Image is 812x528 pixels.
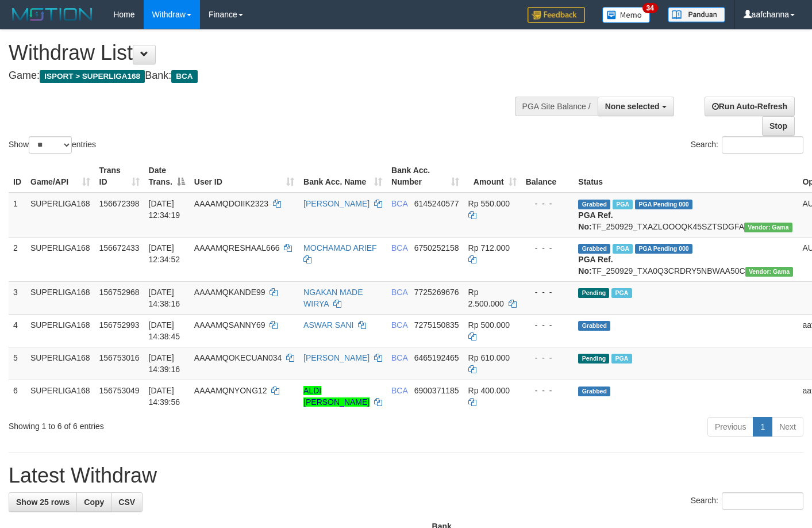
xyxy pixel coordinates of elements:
b: PGA Ref. No: [578,211,613,231]
a: ASWAR SANI [303,320,353,330]
span: Copy [84,498,104,507]
span: Marked by aafsoycanthlai [611,288,632,298]
td: SUPERLIGA168 [26,237,95,281]
td: SUPERLIGA168 [26,314,95,347]
input: Search: [722,136,803,154]
span: Rp 2.500.000 [468,288,504,308]
span: 156753049 [99,386,140,395]
span: Grabbed [578,244,610,254]
span: [DATE] 12:34:52 [149,243,180,264]
a: [PERSON_NAME] [303,199,370,208]
span: AAAAMQNYONG12 [194,386,267,395]
select: Showentries [29,136,72,154]
b: PGA Ref. No: [578,255,613,276]
span: None selected [605,102,660,111]
td: 6 [9,380,26,412]
span: [DATE] 14:38:16 [149,288,180,308]
th: Amount: activate to sort column ascending [464,160,521,193]
th: ID [9,160,26,193]
div: PGA Site Balance / [515,97,598,116]
td: SUPERLIGA168 [26,380,95,412]
span: ISPORT > SUPERLIGA168 [40,70,145,83]
div: - - - [526,286,569,298]
label: Show entries [9,136,96,154]
a: Stop [762,116,795,136]
td: 1 [9,193,26,238]
td: TF_250929_TXA0Q3CRDRY5NBWAA50C [574,237,798,281]
span: Vendor URL: https://trx31.1velocity.biz [744,223,792,232]
span: Copy 6145240577 to clipboard [414,199,459,208]
span: BCA [391,199,407,208]
td: SUPERLIGA168 [26,281,95,314]
span: Copy 6900371185 to clipboard [414,386,459,395]
span: BCA [391,320,407,330]
th: Status [574,160,798,193]
span: AAAAMQSANNY69 [194,320,265,330]
span: Vendor URL: https://trx31.1velocity.biz [745,267,794,277]
span: BCA [391,353,407,362]
input: Search: [722,492,803,510]
span: Rp 400.000 [468,386,510,395]
th: Bank Acc. Number: activate to sort column ascending [387,160,464,193]
span: Pending [578,354,609,364]
th: Trans ID: activate to sort column ascending [95,160,144,193]
div: - - - [526,319,569,331]
span: [DATE] 14:39:56 [149,386,180,407]
img: panduan.png [668,7,725,22]
span: Marked by aafsoycanthlai [613,244,633,254]
span: Show 25 rows [16,498,70,507]
span: [DATE] 14:39:16 [149,353,180,374]
span: Marked by aafsoycanthlai [611,354,632,364]
th: Balance [521,160,574,193]
span: BCA [171,70,197,83]
span: AAAAMQOKECUAN034 [194,353,282,362]
span: 156753016 [99,353,140,362]
a: Copy [76,492,111,512]
a: Run Auto-Refresh [705,97,795,116]
td: TF_250929_TXAZLOOOQK45SZTSDGFA [574,193,798,238]
th: Game/API: activate to sort column ascending [26,160,95,193]
span: Copy 6465192465 to clipboard [414,353,459,362]
span: Marked by aafsoycanthlai [613,200,633,209]
a: MOCHAMAD ARIEF [303,243,377,252]
span: BCA [391,243,407,252]
img: Button%20Memo.svg [602,7,651,23]
span: 156672398 [99,199,140,208]
th: Date Trans.: activate to sort column descending [144,160,190,193]
th: User ID: activate to sort column ascending [190,160,299,193]
h4: Game: Bank: [9,70,530,82]
span: Grabbed [578,321,610,331]
span: [DATE] 14:38:45 [149,320,180,341]
a: [PERSON_NAME] [303,353,370,362]
span: 156752968 [99,288,140,297]
h1: Latest Withdraw [9,464,803,487]
span: CSV [118,498,135,507]
td: 3 [9,281,26,314]
span: Copy 7275150835 to clipboard [414,320,459,330]
label: Search: [691,136,803,154]
span: Rp 500.000 [468,320,510,330]
td: SUPERLIGA168 [26,347,95,380]
span: 34 [642,3,658,13]
a: 1 [753,417,772,437]
a: Show 25 rows [9,492,77,512]
span: PGA Pending [635,200,692,209]
span: Rp 550.000 [468,199,510,208]
span: [DATE] 12:34:19 [149,199,180,220]
span: AAAAMQDOIIK2323 [194,199,268,208]
span: 156752993 [99,320,140,330]
span: AAAAMQKANDE99 [194,288,265,297]
th: Bank Acc. Name: activate to sort column ascending [299,160,387,193]
div: - - - [526,198,569,209]
div: - - - [526,385,569,396]
span: AAAAMQRESHAAL666 [194,243,280,252]
span: BCA [391,288,407,297]
span: Pending [578,288,609,298]
button: None selected [598,97,674,116]
h1: Withdraw List [9,41,530,64]
span: 156672433 [99,243,140,252]
a: ALDI [PERSON_NAME] [303,386,370,407]
span: Copy 6750252158 to clipboard [414,243,459,252]
div: Showing 1 to 6 of 6 entries [9,416,330,432]
a: CSV [111,492,143,512]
